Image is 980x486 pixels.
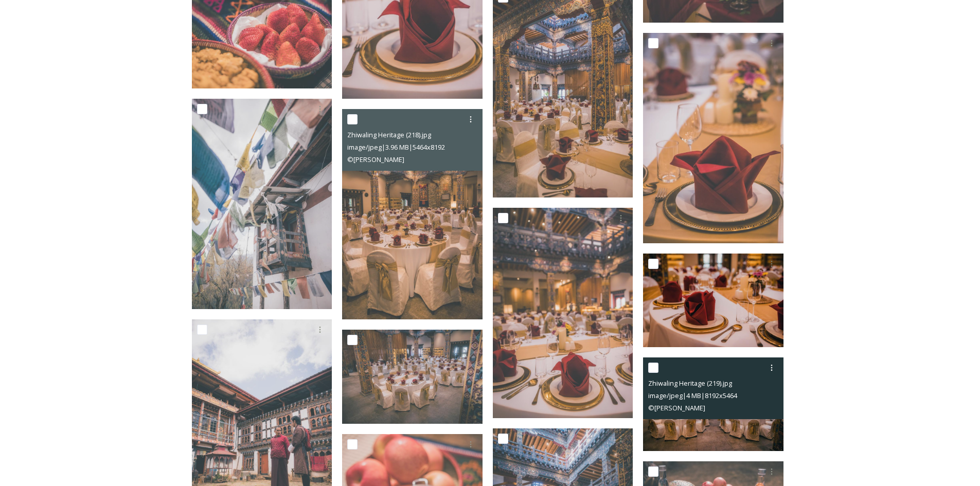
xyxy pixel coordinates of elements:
[192,99,332,309] img: Zhiwaling Heritage (226).jpg
[648,391,737,400] span: image/jpeg | 4 MB | 8192 x 5464
[648,403,705,412] span: © [PERSON_NAME]
[493,208,633,418] img: Zhiwaling Heritage (213).jpg
[342,330,483,423] img: Zhiwaling Heritage (220).jpg
[347,130,431,139] span: Zhiwaling Heritage (218).jpg
[648,379,732,388] span: Zhiwaling Heritage (219).jpg
[347,142,445,152] span: image/jpeg | 3.96 MB | 5464 x 8192
[643,254,783,347] img: Zhiwaling Heritage (215).jpg
[342,109,483,319] img: Zhiwaling Heritage (218).jpg
[347,155,404,164] span: © [PERSON_NAME]
[643,33,783,243] img: Zhiwaling Heritage (207).jpg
